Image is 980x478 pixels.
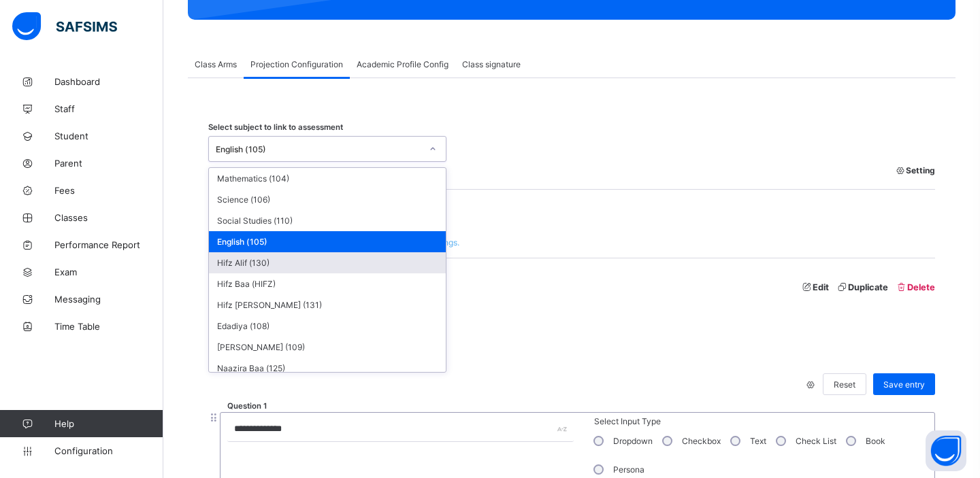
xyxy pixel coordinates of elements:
[54,294,163,305] span: Messaging
[209,210,446,231] div: Social Studies (110)
[54,321,163,332] span: Time Table
[54,185,163,196] span: Fees
[613,464,644,475] label: Persona
[54,103,163,114] span: Staff
[209,189,446,210] div: Science (106)
[54,418,163,429] span: Help
[209,273,446,294] div: Hifz Baa (HIFZ)
[208,122,343,132] span: Select subject to link to assessment
[12,12,117,41] img: safsims
[209,358,446,379] div: Naazira Baa (125)
[209,252,446,273] div: Hifz Alif (130)
[54,267,163,277] span: Exam
[894,165,935,175] span: Setting
[209,231,446,252] div: English (105)
[54,131,163,141] span: Student
[54,158,163,169] span: Parent
[209,294,446,315] div: Hifz [PERSON_NAME] (131)
[800,282,829,292] span: Edit
[895,282,935,292] span: Delete
[54,212,163,223] span: Classes
[836,282,888,292] span: Duplicate
[208,282,935,292] span: Assessment section
[208,214,935,224] span: Week breakdown
[796,436,836,446] label: Check List
[883,379,925,390] span: Save entry
[209,168,446,189] div: Mathematics (104)
[54,445,163,456] span: Configuration
[209,337,446,358] div: [PERSON_NAME] (109)
[834,379,855,390] span: Reset
[462,59,521,69] span: Class signature
[682,436,721,446] label: Checkbox
[613,436,653,446] label: Dropdown
[54,76,163,87] span: Dashboard
[216,144,421,154] div: English (105)
[54,239,163,250] span: Performance Report
[227,401,267,411] label: Question 1
[594,416,921,426] span: Select Input Type
[209,315,446,337] div: Edadiya (108)
[357,59,448,69] span: Academic Profile Config
[750,436,766,446] label: Text
[195,59,237,69] span: Class Arms
[250,59,343,69] span: Projection Configuration
[208,237,935,247] span: Projection Tracking is turned . Click here to update
[926,430,966,471] button: Open asap
[866,436,885,446] label: Book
